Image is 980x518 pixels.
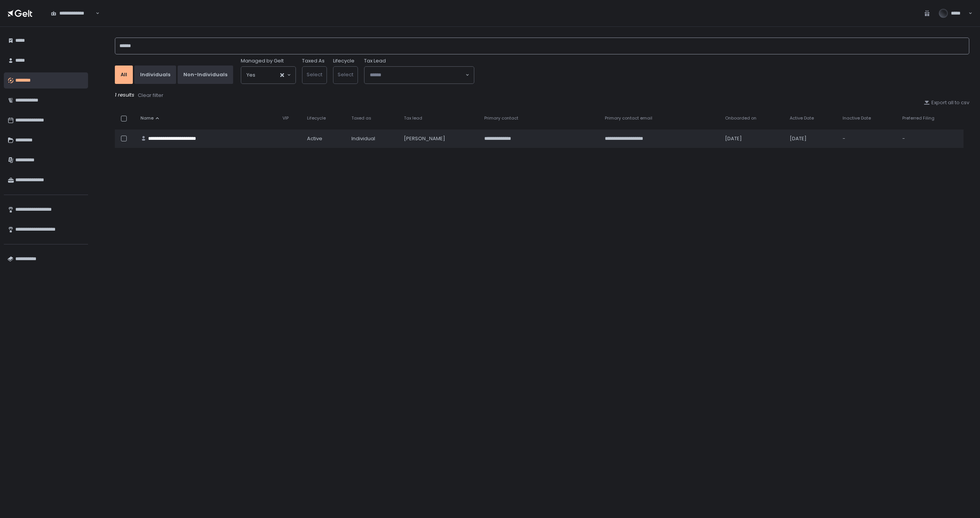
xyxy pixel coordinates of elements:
label: Taxed As [302,57,325,64]
div: - [902,135,959,142]
span: Primary contact email [605,115,652,121]
div: Individuals [140,71,170,78]
span: Preferred Filing [902,115,934,121]
div: 1 results [115,92,969,99]
span: Yes [247,71,255,79]
button: Clear filter [137,92,164,99]
span: Select [307,71,322,78]
span: active [307,135,322,142]
div: - [843,135,893,142]
input: Search for option [255,71,279,79]
span: Taxed as [351,115,371,121]
span: Primary contact [484,115,518,121]
span: Lifecycle [307,115,326,121]
div: Non-Individuals [183,71,227,78]
button: Non-Individuals [178,66,233,84]
span: Select [338,71,353,78]
div: All [121,71,127,78]
span: Onboarded on [725,115,756,121]
button: Clear Selected [280,73,284,77]
div: Search for option [364,67,474,84]
div: Search for option [241,67,296,84]
span: Managed by Gelt [241,57,284,64]
span: Tax lead [404,115,422,121]
span: Tax Lead [364,57,386,64]
div: Clear filter [138,92,163,99]
label: Lifecycle [333,57,354,64]
button: All [115,66,133,84]
div: Search for option [46,5,100,21]
span: Inactive Date [843,115,871,121]
div: [DATE] [725,135,781,142]
div: [PERSON_NAME] [404,135,475,142]
input: Search for option [95,10,95,17]
button: Export all to csv [924,99,969,106]
div: Individual [351,135,395,142]
span: VIP [283,115,289,121]
span: Name [140,115,154,121]
div: [DATE] [790,135,833,142]
input: Search for option [370,71,465,79]
span: Active Date [790,115,814,121]
button: Individuals [134,66,176,84]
